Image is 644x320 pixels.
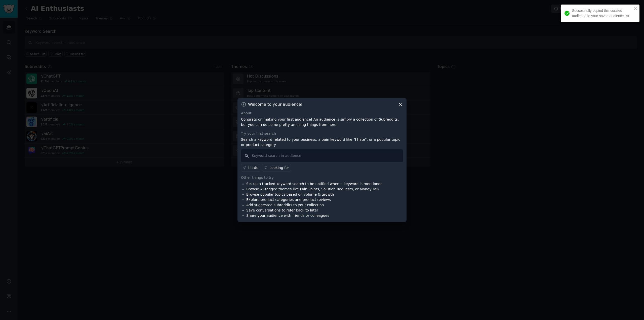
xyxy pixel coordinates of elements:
div: About [241,111,403,116]
li: Share your audience with friends or colleagues [246,213,383,218]
li: Add suggested subreddits to your collection [246,202,383,208]
p: Search a keyword related to your business, a pain keyword like "I hate", or a popular topic or pr... [241,137,403,148]
h3: Welcome to your audience! [248,102,303,107]
input: Keyword search in audience [241,149,403,162]
div: Looking for [269,165,289,170]
div: Successfully copied this curated audience to your saved audience list. [572,8,632,19]
li: Browse popular topics based on volume & growth [246,192,383,197]
a: I hate [241,164,260,171]
div: I hate [248,165,258,170]
li: Browse AI-tagged themes like Pain Points, Solution Requests, or Money Talk [246,187,383,192]
div: Other things to try [241,175,403,180]
a: Looking for [262,164,291,171]
li: Save conversations to refer back to later [246,208,383,213]
div: Try your first search [241,131,403,136]
li: Explore product categories and product reviews [246,197,383,202]
button: close [634,7,637,11]
li: Set up a tracked keyword search to be notified when a keyword is mentioned [246,181,383,187]
p: Congrats on making your first audience! An audience is simply a collection of Subreddits, but you... [241,117,403,127]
